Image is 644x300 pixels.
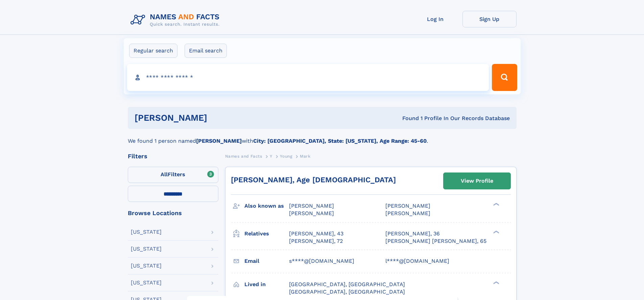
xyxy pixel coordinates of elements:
[492,230,500,234] div: ❯
[462,11,517,27] a: Sign Up
[196,138,242,144] b: [PERSON_NAME]
[128,129,517,145] div: We found 1 person named with .
[185,44,227,58] label: Email search
[305,115,510,122] div: Found 1 Profile In Our Records Database
[128,11,225,29] img: Logo Names and Facts
[253,138,427,144] b: City: [GEOGRAPHIC_DATA], State: [US_STATE], Age Range: 45-60
[492,202,500,207] div: ❯
[244,279,289,290] h3: Lived in
[131,246,162,252] div: [US_STATE]
[492,64,517,91] button: Search Button
[444,173,510,189] a: View Profile
[131,280,162,285] div: [US_STATE]
[225,152,262,160] a: Names and Facts
[289,289,405,295] span: [GEOGRAPHIC_DATA], [GEOGRAPHIC_DATA]
[385,210,430,216] span: [PERSON_NAME]
[131,229,162,235] div: [US_STATE]
[135,114,305,122] h1: [PERSON_NAME]
[231,176,396,184] a: [PERSON_NAME], Age [DEMOGRAPHIC_DATA]
[492,280,500,285] div: ❯
[127,64,489,91] input: search input
[131,263,162,269] div: [US_STATE]
[461,173,493,189] div: View Profile
[385,203,430,209] span: [PERSON_NAME]
[244,200,289,212] h3: Also known as
[289,203,334,209] span: [PERSON_NAME]
[289,237,343,245] a: [PERSON_NAME], 72
[408,11,462,27] a: Log In
[244,255,289,267] h3: Email
[270,152,272,160] a: Y
[289,210,334,216] span: [PERSON_NAME]
[128,167,218,183] label: Filters
[385,230,440,237] a: [PERSON_NAME], 36
[300,154,310,159] span: Mark
[289,230,343,237] a: [PERSON_NAME], 43
[289,281,405,287] span: [GEOGRAPHIC_DATA], [GEOGRAPHIC_DATA]
[128,153,218,159] div: Filters
[161,171,168,178] span: All
[129,44,177,58] label: Regular search
[280,154,292,159] span: Young
[385,237,486,245] a: [PERSON_NAME] [PERSON_NAME], 65
[128,210,218,216] div: Browse Locations
[280,152,292,160] a: Young
[244,228,289,239] h3: Relatives
[270,154,272,159] span: Y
